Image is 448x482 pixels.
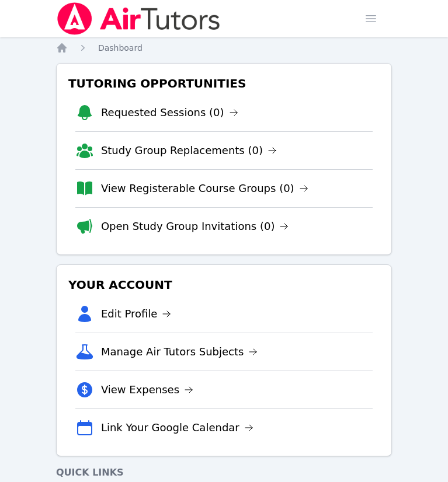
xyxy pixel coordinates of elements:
h3: Tutoring Opportunities [66,73,382,94]
a: View Expenses [101,382,193,398]
nav: Breadcrumb [56,42,392,54]
a: Open Study Group Invitations (0) [101,218,289,235]
img: Air Tutors [56,2,221,35]
a: Edit Profile [101,306,172,322]
a: Study Group Replacements (0) [101,142,277,159]
a: Dashboard [98,42,143,54]
a: Requested Sessions (0) [101,104,238,121]
span: Dashboard [98,43,143,53]
h4: Quick Links [56,466,392,480]
a: Manage Air Tutors Subjects [101,344,258,360]
h3: Your Account [66,274,382,295]
a: Link Your Google Calendar [101,420,253,436]
a: View Registerable Course Groups (0) [101,180,308,197]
